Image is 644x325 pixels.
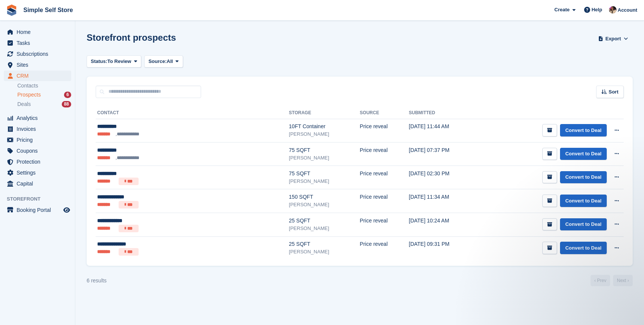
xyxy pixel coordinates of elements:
td: [DATE] 07:37 PM [409,142,481,166]
span: To Review [107,58,131,65]
a: Convert to Deal [560,148,607,160]
td: [DATE] 10:24 AM [409,213,481,237]
div: [PERSON_NAME] [289,178,360,185]
td: Price reveal [360,119,409,142]
button: Export [597,32,630,45]
span: Sort [609,88,618,96]
span: Account [618,6,637,14]
a: menu [4,71,71,81]
h1: Storefront prospects [87,32,176,43]
button: Source: All [144,55,183,68]
a: Prospects 6 [17,91,71,99]
img: Scott McCutcheon [609,6,617,14]
div: 6 results [87,277,107,285]
td: Price reveal [360,236,409,260]
img: stora-icon-8386f47178a22dfd0bd8f6a31ec36ba5ce8667c1dd55bd0f319d3a0aa187defe.svg [6,5,17,16]
span: Tasks [17,38,62,48]
a: Simple Self Store [20,4,76,16]
span: CRM [17,71,62,81]
span: Create [554,6,569,14]
span: Source: [148,58,166,65]
span: Status: [91,58,107,65]
a: Convert to Deal [560,242,607,254]
nav: Page [589,275,634,286]
td: Price reveal [360,189,409,213]
div: 88 [62,101,71,107]
a: Preview store [62,205,71,215]
td: [DATE] 11:44 AM [409,119,481,142]
span: Coupons [17,146,62,156]
div: 10FT Container [289,123,360,130]
span: Prospects [17,91,41,98]
a: menu [4,49,71,59]
td: [DATE] 02:30 PM [409,166,481,189]
div: [PERSON_NAME] [289,248,360,256]
a: Convert to Deal [560,218,607,231]
a: Next [613,275,633,286]
th: Contact [96,107,289,119]
div: 25 SQFT [289,217,360,225]
a: menu [4,178,71,189]
span: Protection [17,156,62,167]
span: Help [592,6,602,14]
a: menu [4,113,71,123]
td: Price reveal [360,142,409,166]
span: Export [606,35,621,43]
div: 150 SQFT [289,193,360,201]
a: menu [4,135,71,145]
a: Deals 88 [17,100,71,108]
div: [PERSON_NAME] [289,130,360,138]
div: [PERSON_NAME] [289,154,360,162]
span: Analytics [17,113,62,123]
span: Invoices [17,124,62,134]
a: Contacts [17,82,71,89]
a: Convert to Deal [560,124,607,136]
a: menu [4,156,71,167]
td: Price reveal [360,213,409,237]
th: Storage [289,107,360,119]
span: Deals [17,101,31,108]
span: Sites [17,60,62,70]
div: [PERSON_NAME] [289,201,360,208]
a: Convert to Deal [560,195,607,207]
span: Pricing [17,135,62,145]
a: menu [4,27,71,37]
a: menu [4,60,71,70]
div: 25 SQFT [289,240,360,248]
button: Status: To Review [87,55,141,68]
th: Submitted [409,107,481,119]
th: Source [360,107,409,119]
a: menu [4,146,71,156]
a: Convert to Deal [560,171,607,184]
a: Previous [591,275,610,286]
td: Price reveal [360,166,409,189]
span: Booking Portal [17,205,62,215]
a: menu [4,38,71,48]
a: menu [4,167,71,178]
a: menu [4,205,71,215]
span: Home [17,27,62,37]
div: 6 [64,92,71,98]
td: [DATE] 09:31 PM [409,236,481,260]
div: 75 SQFT [289,146,360,154]
span: Settings [17,167,62,178]
div: [PERSON_NAME] [289,225,360,232]
div: 75 SQFT [289,170,360,178]
span: Subscriptions [17,49,62,59]
a: menu [4,124,71,134]
span: All [167,58,173,65]
td: [DATE] 11:34 AM [409,189,481,213]
span: Capital [17,178,62,189]
span: Storefront [7,195,75,203]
